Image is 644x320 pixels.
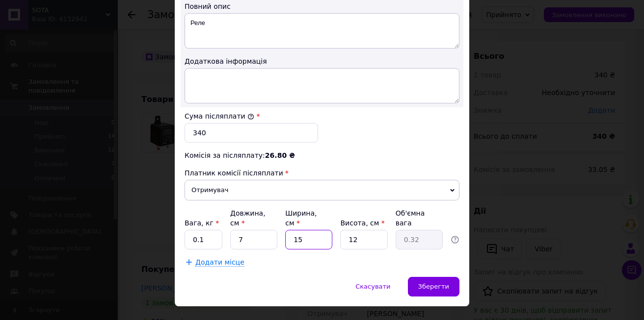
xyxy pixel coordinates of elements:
div: Об'ємна вага [396,208,443,228]
span: Скасувати [355,283,390,290]
label: Довжина, см [230,209,266,227]
span: Платник комісії післяплати [185,169,283,177]
label: Ширина, см [285,209,317,227]
div: Повний опис [185,1,459,11]
span: Додати місце [195,258,244,267]
span: 26.80 ₴ [265,151,295,159]
textarea: Реле [185,13,459,49]
label: Висота, см [340,219,384,227]
label: Вага, кг [185,219,219,227]
span: Отримувач [185,180,459,200]
div: Комісія за післяплату: [185,150,459,160]
span: Зберегти [418,283,449,290]
div: Додаткова інформація [185,56,459,66]
label: Сума післяплати [185,112,254,120]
